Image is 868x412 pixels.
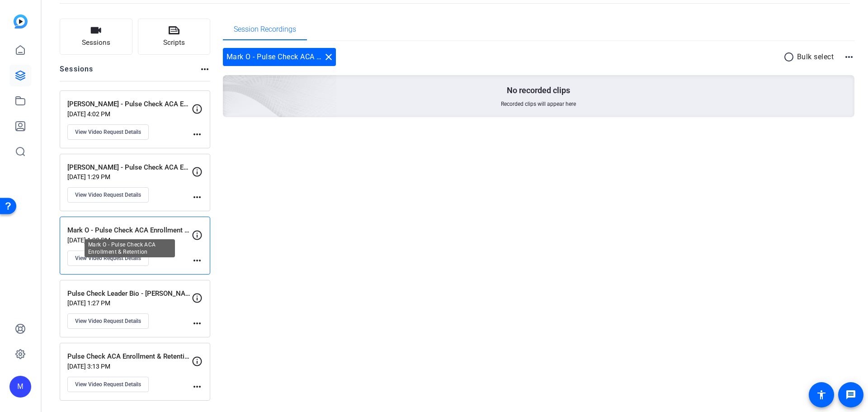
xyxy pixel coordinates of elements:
p: [DATE] 1:29 PM [67,173,192,180]
button: View Video Request Details [67,377,149,392]
p: No recorded clips [507,85,570,96]
mat-icon: more_horiz [844,52,854,62]
mat-icon: accessibility [816,389,827,400]
span: Session Recordings [234,26,296,33]
mat-icon: more_horiz [192,129,203,140]
button: View Video Request Details [67,187,149,203]
mat-icon: more_horiz [192,192,203,203]
p: [DATE] 1:27 PM [67,299,192,307]
mat-icon: more_horiz [192,255,203,266]
p: Mark O - Pulse Check ACA Enrollment & Retention [67,225,192,236]
mat-icon: more_horiz [192,318,203,329]
p: [DATE] 1:28 PM [67,237,192,244]
div: M [9,376,31,398]
span: View Video Request Details [75,128,141,136]
button: View Video Request Details [67,124,149,140]
p: [PERSON_NAME] - Pulse Check ACA Enrollment & Retention [67,162,192,173]
mat-icon: more_horiz [199,64,210,75]
button: Scripts [138,19,211,55]
p: Pulse Check Leader Bio - [PERSON_NAME] [67,289,192,299]
p: Bulk select [797,52,834,62]
mat-icon: message [845,389,856,400]
h2: Sessions [60,64,94,81]
p: [DATE] 4:02 PM [67,110,192,118]
span: Recorded clips will appear here [501,100,576,108]
span: View Video Request Details [75,255,141,262]
span: View Video Request Details [75,381,141,388]
button: View Video Request Details [67,251,149,266]
span: View Video Request Details [75,191,141,199]
img: blue-gradient.svg [14,14,28,28]
p: Pulse Check ACA Enrollment & Retention - [PERSON_NAME] [67,351,192,362]
mat-icon: more_horiz [192,381,203,392]
button: Sessions [60,19,132,55]
mat-icon: radio_button_unchecked [783,52,797,62]
p: [PERSON_NAME] - Pulse Check ACA Enrollment & Retention [67,99,192,109]
p: [DATE] 3:13 PM [67,363,192,370]
mat-icon: close [323,52,334,62]
div: Mark O - Pulse Check ACA Enrollment & Retention [223,48,336,66]
span: Sessions [82,38,110,48]
button: View Video Request Details [67,313,149,329]
span: Scripts [163,38,185,48]
span: View Video Request Details [75,317,141,325]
